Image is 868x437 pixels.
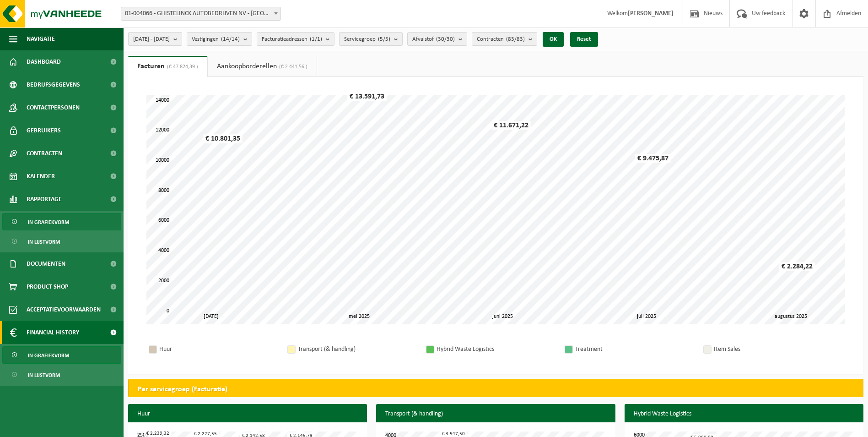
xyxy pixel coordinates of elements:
div: Treatment [575,344,694,355]
span: Vestigingen [192,33,240,46]
span: In grafiekvorm [28,347,69,364]
count: (5/5) [378,36,390,42]
button: Facturatieadressen(1/1) [257,32,334,46]
span: Financial History [27,321,79,344]
button: Vestigingen(14/14) [187,32,252,46]
div: € 2.239,32 [144,430,172,437]
a: In lijstvorm [2,366,121,383]
span: [DATE] - [DATE] [133,33,170,46]
div: € 9.475,87 [635,154,671,163]
span: Gebruikers [27,119,61,142]
span: Rapportage [27,188,62,211]
h2: Per servicegroep (Facturatie) [129,379,863,399]
button: Contracten(83/83) [472,32,537,46]
div: € 2.284,22 [779,262,815,271]
a: In lijstvorm [2,233,121,250]
span: In lijstvorm [28,233,60,251]
h3: Transport (& handling) [376,404,615,424]
span: 01-004066 - GHISTELINCK AUTOBEDRIJVEN NV - WAREGEM [121,7,281,21]
span: Bedrijfsgegevens [27,73,80,96]
a: Aankoopborderellen [208,56,317,77]
a: In grafiekvorm [2,346,121,364]
span: Documenten [27,252,65,275]
a: Facturen [128,56,207,77]
span: Contactpersonen [27,96,80,119]
span: In lijstvorm [28,366,60,384]
span: Navigatie [27,27,55,50]
span: (€ 2.441,56 ) [277,64,307,70]
span: Product Shop [27,275,68,298]
span: Acceptatievoorwaarden [27,298,101,321]
div: Item Sales [714,344,833,355]
button: Afvalstof(30/30) [407,32,467,46]
div: € 10.801,35 [203,134,243,143]
h3: Hybrid Waste Logistics [625,404,863,424]
h3: Huur [128,404,367,424]
button: Servicegroep(5/5) [339,32,403,46]
span: Servicegroep [344,33,390,46]
button: OK [543,32,564,47]
span: In grafiekvorm [28,213,69,231]
count: (14/14) [221,36,240,42]
count: (83/83) [506,36,525,42]
span: (€ 47.824,39 ) [165,64,198,70]
span: Contracten [477,33,525,46]
span: Afvalstof [412,33,455,46]
span: Dashboard [27,50,61,73]
button: Reset [570,32,598,47]
count: (30/30) [436,36,455,42]
div: Transport (& handling) [298,344,417,355]
span: Kalender [27,165,55,188]
div: € 11.671,22 [491,121,531,130]
div: Huur [159,344,278,355]
div: € 13.591,73 [347,92,387,101]
count: (1/1) [310,36,322,42]
span: 01-004066 - GHISTELINCK AUTOBEDRIJVEN NV - WAREGEM [121,7,280,20]
a: In grafiekvorm [2,213,121,230]
strong: [PERSON_NAME] [628,10,674,17]
span: Facturatieadressen [262,33,322,46]
div: Hybrid Waste Logistics [437,344,555,355]
button: [DATE] - [DATE] [128,32,182,46]
span: Contracten [27,142,62,165]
